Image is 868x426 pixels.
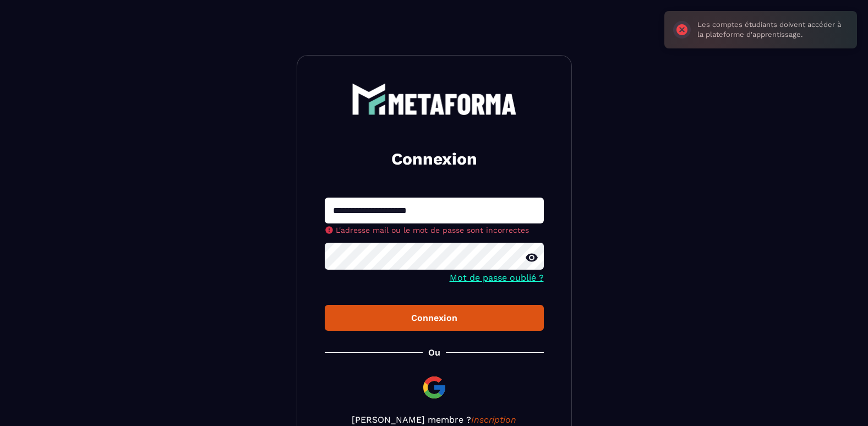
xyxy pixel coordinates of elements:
[334,313,535,323] div: Connexion
[338,148,531,170] h2: Connexion
[421,374,447,401] img: google
[428,347,440,358] p: Ou
[325,83,544,115] a: logo
[336,226,529,234] span: L'adresse mail ou le mot de passe sont incorrectes
[325,305,544,331] button: Connexion
[450,272,544,283] a: Mot de passe oublié ?
[471,414,516,425] a: Inscription
[325,414,544,425] p: [PERSON_NAME] membre ?
[352,83,517,115] img: logo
